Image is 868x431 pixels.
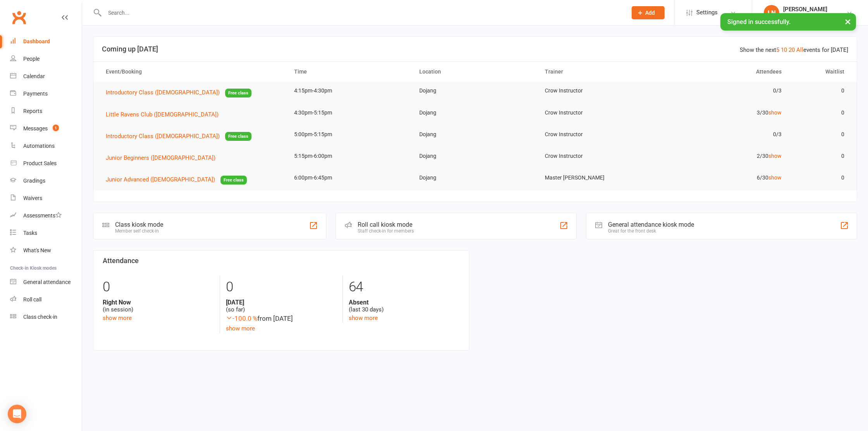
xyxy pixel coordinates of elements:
h3: Attendance [103,257,460,265]
td: Dojang [412,125,538,144]
span: Junior Beginners ([DEMOGRAPHIC_DATA]) [106,154,215,161]
td: Dojang [412,104,538,122]
button: Junior Beginners ([DEMOGRAPHIC_DATA]) [106,153,221,162]
div: from [DATE] [226,313,337,324]
a: Waivers [10,190,82,207]
strong: Absent [349,299,460,306]
div: Member self check-in [115,228,163,234]
div: Staff check-in for members [358,228,414,234]
div: 0 [226,275,337,299]
div: Gradings [23,178,45,184]
td: 0 [789,82,851,100]
div: General attendance kiosk mode [608,221,694,228]
strong: Right Now [103,299,214,306]
td: 6/30 [663,169,789,187]
span: Signed in successfully. [727,18,790,26]
td: Crow Instructor [538,104,663,122]
a: Payments [10,85,82,103]
div: Messages [23,125,48,132]
td: 0 [789,125,851,144]
span: Introductory Class ([DEMOGRAPHIC_DATA]) [106,133,220,140]
th: Attendees [663,62,789,82]
td: Master [PERSON_NAME] [538,169,663,187]
div: Reports [23,108,42,114]
a: show [768,153,782,159]
div: Calendar [23,73,45,79]
div: Great for the front desk [608,228,694,234]
div: Open Intercom Messenger [8,405,26,423]
td: Dojang [412,169,538,187]
td: 0 [789,169,851,187]
td: 0/3 [663,125,789,144]
div: Tasks [23,230,37,236]
input: Search... [102,7,622,18]
div: LN [764,5,779,21]
span: Free class [225,132,251,141]
th: Time [287,62,413,82]
td: 0 [789,104,851,122]
td: Dojang [412,82,538,100]
a: show [768,174,782,181]
td: 4:30pm-5:15pm [287,104,413,122]
a: show more [226,325,255,332]
span: -100.0 % [226,315,257,322]
div: (in session) [103,299,214,313]
td: 2/30 [663,147,789,165]
a: Calendar [10,68,82,85]
a: 5 [776,46,779,53]
span: Little Ravens Club ([DEMOGRAPHIC_DATA]) [106,111,219,118]
button: Junior Advanced ([DEMOGRAPHIC_DATA])Free class [106,175,247,185]
strong: [DATE] [226,299,337,306]
div: What's New [23,247,51,253]
a: Class kiosk mode [10,308,82,326]
a: Gradings [10,172,82,190]
span: Free class [220,176,247,185]
a: Assessments [10,207,82,224]
div: Automations [23,143,55,149]
button: Introductory Class ([DEMOGRAPHIC_DATA])Free class [106,132,251,141]
th: Waitlist [789,62,851,82]
td: 0 [789,147,851,165]
div: [PERSON_NAME] [783,6,827,13]
div: Payments [23,91,48,97]
div: Class kiosk mode [115,221,163,228]
div: Dashboard [23,38,50,44]
div: People [23,56,40,62]
a: show more [103,315,132,322]
span: Junior Advanced ([DEMOGRAPHIC_DATA]) [106,176,215,183]
div: (so far) [226,299,337,313]
a: People [10,50,82,68]
a: 20 [789,46,795,53]
button: Introductory Class ([DEMOGRAPHIC_DATA])Free class [106,88,251,97]
a: Clubworx [9,8,29,27]
a: Tasks [10,224,82,242]
a: All [796,46,803,53]
th: Event/Booking [99,62,287,82]
th: Location [412,62,538,82]
a: Automations [10,137,82,155]
div: Product Sales [23,160,57,166]
th: Trainer [538,62,663,82]
span: Add [645,10,655,16]
a: Dashboard [10,33,82,50]
td: 5:00pm-5:15pm [287,125,413,144]
a: Product Sales [10,155,82,172]
td: Crow Instructor [538,82,663,100]
h3: Coming up [DATE] [102,45,848,53]
div: (last 30 days) [349,299,460,313]
div: Show the next events for [DATE] [740,45,848,55]
span: Introductory Class ([DEMOGRAPHIC_DATA]) [106,89,220,96]
a: Messages 1 [10,120,82,137]
div: Roll call [23,296,41,303]
button: Add [632,6,665,19]
a: 10 [781,46,787,53]
div: Assessments [23,212,62,219]
span: Settings [696,4,718,21]
td: 0/3 [663,82,789,100]
div: Class check-in [23,314,57,320]
a: What's New [10,242,82,259]
div: Roll call kiosk mode [358,221,414,228]
td: 6:00pm-6:45pm [287,169,413,187]
button: Little Ravens Club ([DEMOGRAPHIC_DATA]) [106,110,224,119]
div: 0 [103,275,214,299]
